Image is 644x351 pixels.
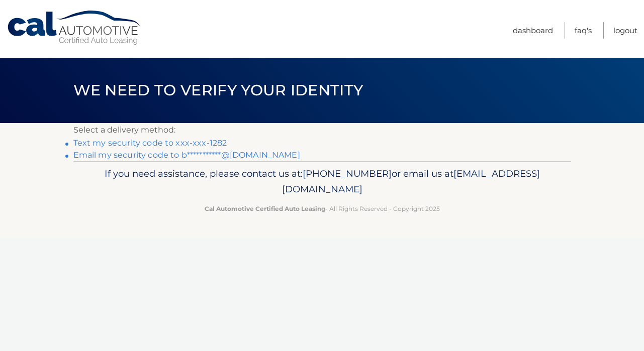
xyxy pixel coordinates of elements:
p: Select a delivery method: [73,123,571,137]
a: Dashboard [513,22,553,39]
a: Text my security code to xxx-xxx-1282 [73,138,227,148]
strong: Cal Automotive Certified Auto Leasing [205,205,325,212]
span: [PHONE_NUMBER] [303,168,392,179]
span: We need to verify your identity [73,81,363,99]
p: - All Rights Reserved - Copyright 2025 [80,203,565,214]
a: FAQ's [575,22,592,39]
a: Logout [613,22,637,39]
a: Cal Automotive [7,10,142,46]
p: If you need assistance, please contact us at: or email us at [80,166,565,198]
